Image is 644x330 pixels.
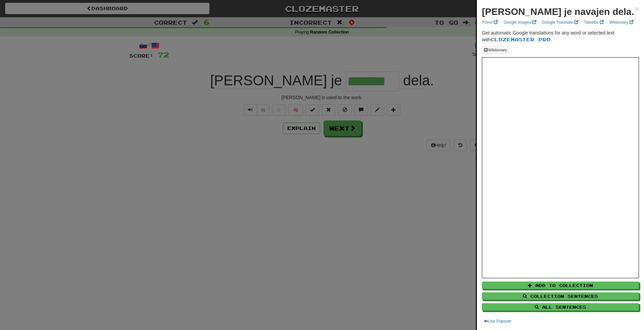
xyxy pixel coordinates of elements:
[482,303,639,311] button: All Sentences
[502,19,538,26] a: Google Images
[607,19,636,26] a: Wiktionary
[635,5,639,12] button: Close
[482,282,639,289] button: Add to Collection
[582,19,606,26] a: Tatoeba
[482,317,513,325] button: Use Popover
[482,292,639,300] button: Collection Sentences
[540,19,580,26] a: Google Translate
[482,29,639,43] p: Get automatic Google translations for any word or selected text with .
[480,19,500,26] a: Forvo
[490,37,551,42] a: Clozemaster Pro
[635,5,639,13] span: ×
[482,46,509,54] button: Wiktionary
[482,6,634,17] strong: [PERSON_NAME] je navajen dela.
